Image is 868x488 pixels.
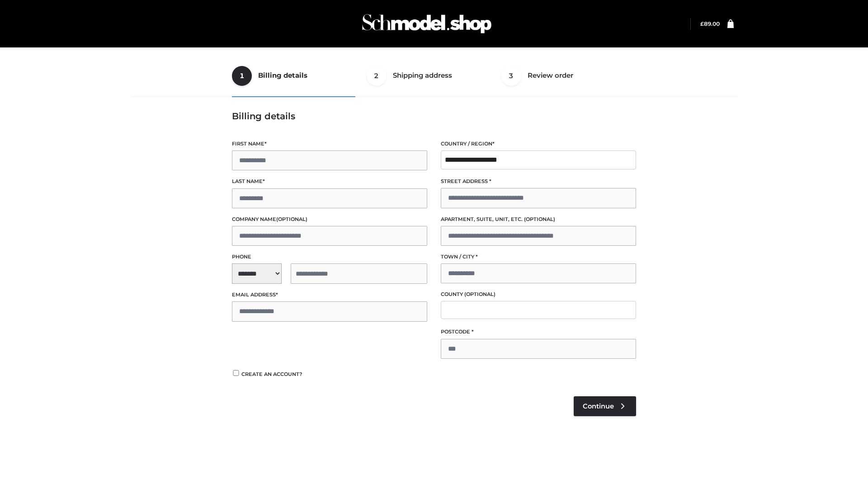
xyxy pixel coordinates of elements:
[574,396,636,416] a: Continue
[700,20,720,27] a: £89.00
[524,216,555,222] span: (optional)
[232,370,240,376] input: Create an account?
[241,371,302,377] span: Create an account?
[441,215,636,224] label: Apartment, suite, unit, etc.
[359,6,495,42] img: Schmodel Admin 964
[276,216,307,222] span: (optional)
[441,328,636,336] label: Postcode
[232,111,636,122] h3: Billing details
[232,177,427,186] label: Last name
[232,253,427,261] label: Phone
[232,291,427,299] label: Email address
[232,215,427,224] label: Company name
[700,20,720,27] bdi: 89.00
[700,20,704,27] span: £
[441,253,636,261] label: Town / City
[441,177,636,186] label: Street address
[583,402,614,410] span: Continue
[464,291,495,297] span: (optional)
[441,290,636,299] label: County
[232,140,427,148] label: First name
[441,140,636,148] label: Country / Region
